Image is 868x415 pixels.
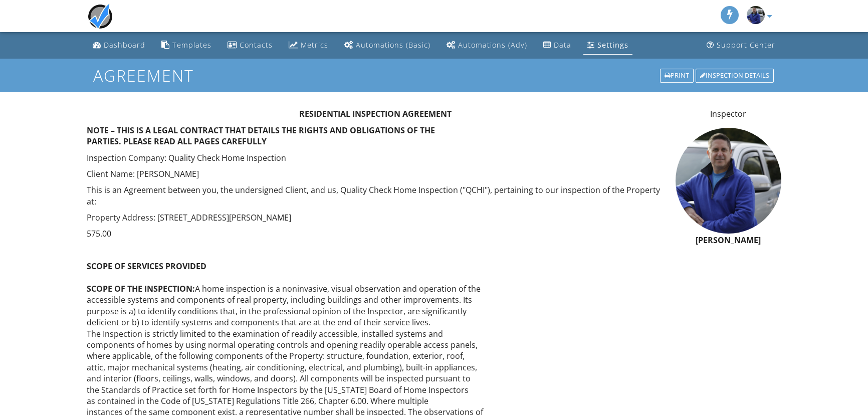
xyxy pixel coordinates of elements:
div: Data [554,40,571,50]
div: Automations (Basic) [356,40,430,50]
div: Automations (Adv) [458,40,527,50]
h6: [PERSON_NAME] [676,236,781,245]
div: Inspection Details [696,69,774,83]
img: Quality Check Home Inspection [87,3,114,30]
p: Property Address: [STREET_ADDRESS][PERSON_NAME] [87,212,664,223]
img: _mg_7762.jpg [747,6,765,24]
h1: Agreement [93,67,775,84]
a: Dashboard [89,36,149,55]
div: Print [660,69,694,83]
strong: NOTE – THIS IS A LEGAL CONTRACT THAT DETAILS THE RIGHTS AND OBLIGATIONS OF THE PARTIES. PLEASE RE... [87,125,435,147]
div: Metrics [301,40,328,50]
strong: SCOPE OF SERVICES PROVIDED [87,261,206,272]
div: Contacts [240,40,273,50]
p: Inspection Company: Quality Check Home Inspection [87,152,664,163]
div: Support Center [717,40,775,50]
p: 575.00 [87,228,664,239]
a: Print [659,68,695,84]
p: Inspector [676,108,781,119]
a: Automations (Basic) [340,36,435,55]
strong: RESIDENTIAL INSPECTION AGREEMENT [299,108,452,119]
p: This is an Agreement between you, the undersigned Client, and us, Quality Check Home Inspection (... [87,184,664,207]
img: _mg_7762.jpg [676,128,781,234]
a: Automations (Advanced) [443,36,531,55]
a: Inspection Details [695,68,775,84]
a: Contacts [224,36,277,55]
a: Settings [583,36,632,55]
div: Settings [597,40,628,50]
strong: SCOPE OF THE INSPECTION: [87,283,195,294]
a: Support Center [703,36,779,55]
a: Templates [157,36,215,55]
a: Data [539,36,575,55]
div: Dashboard [104,40,145,50]
p: Client Name: [PERSON_NAME] [87,168,664,179]
div: Templates [172,40,211,50]
a: Metrics [285,36,332,55]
